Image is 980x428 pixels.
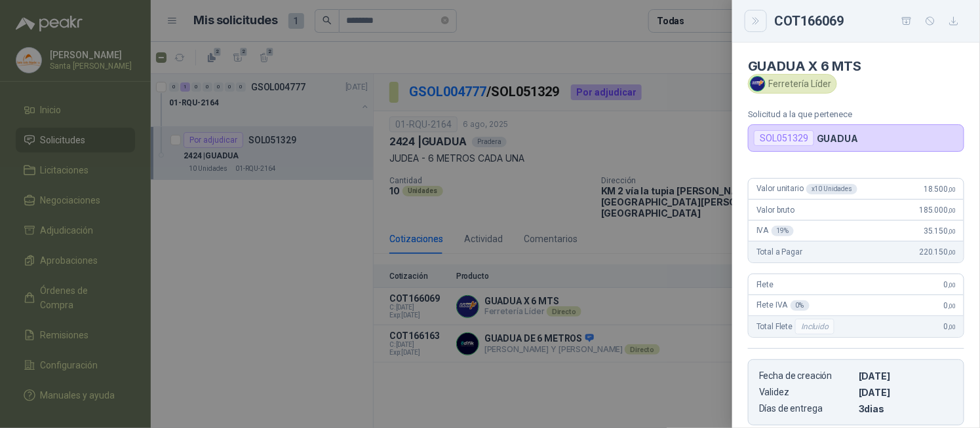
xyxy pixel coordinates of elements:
div: Incluido [795,319,834,334]
span: 35.150 [924,226,956,236]
span: ,00 [948,302,956,310]
p: Fecha de creación [759,370,853,382]
div: x 10 Unidades [806,184,857,194]
span: 220.150 [919,247,956,257]
p: Solicitud a la que pertenece [748,109,964,119]
span: ,00 [948,281,956,289]
div: COT166069 [774,10,964,31]
p: Validez [759,387,853,398]
p: [DATE] [859,387,953,398]
span: Flete [756,280,774,289]
p: GUADUA [817,133,858,144]
span: 0 [944,301,956,310]
span: ,00 [948,186,956,193]
span: 18.500 [924,185,956,194]
div: 0 % [791,300,810,311]
span: ,00 [948,323,956,330]
button: Close [748,13,764,29]
p: 3 dias [859,403,953,414]
span: ,00 [948,207,956,214]
span: 0 [944,280,956,289]
span: ,00 [948,228,956,235]
p: Días de entrega [759,403,853,414]
h4: GUADUA X 6 MTS [748,58,964,74]
span: Valor unitario [756,184,857,194]
span: Valor bruto [756,205,794,215]
img: Company Logo [751,77,765,91]
p: [DATE] [859,370,953,382]
div: SOL051329 [754,130,814,146]
span: IVA [756,226,794,236]
div: 19 % [772,226,794,236]
span: ,00 [948,249,956,256]
span: Total a Pagar [756,247,802,257]
span: Flete IVA [756,300,810,311]
span: 185.000 [919,205,956,215]
span: 0 [944,322,956,331]
div: Ferretería Líder [748,74,837,94]
span: Total Flete [756,319,837,334]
